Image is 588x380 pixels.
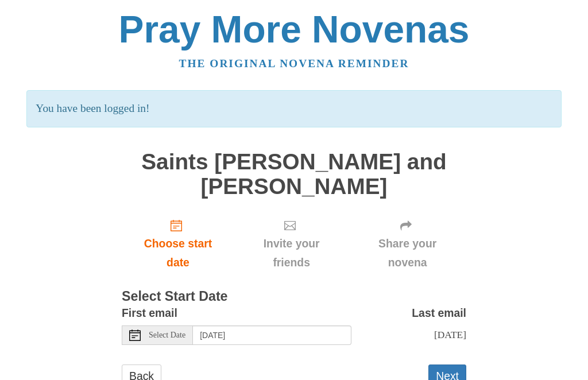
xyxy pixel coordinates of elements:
[133,234,223,272] span: Choose start date
[119,8,470,51] a: Pray More Novenas
[349,210,466,278] div: Click "Next" to confirm your start date first.
[234,210,349,278] div: Click "Next" to confirm your start date first.
[26,90,561,127] p: You have been logged in!
[122,304,177,323] label: First email
[122,210,234,278] a: Choose start date
[246,234,337,272] span: Invite your friends
[179,57,409,69] a: The original novena reminder
[149,331,185,339] span: Select Date
[122,289,466,304] h3: Select Start Date
[412,304,466,323] label: Last email
[360,234,455,272] span: Share your novena
[434,329,466,340] span: [DATE]
[122,150,466,199] h1: Saints [PERSON_NAME] and [PERSON_NAME]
